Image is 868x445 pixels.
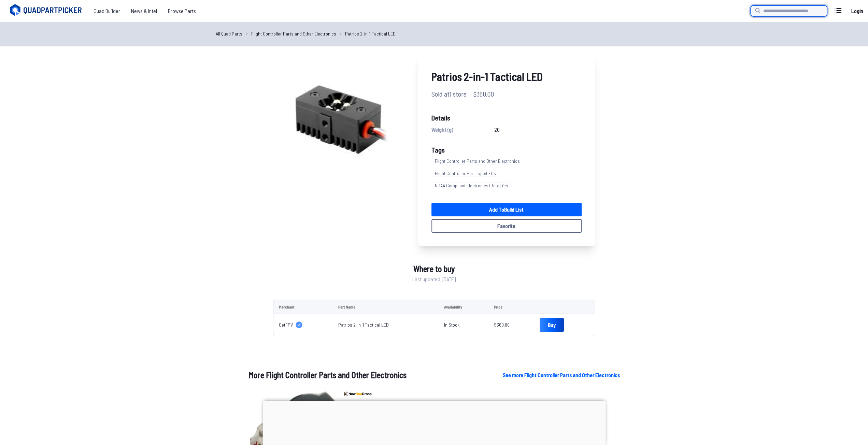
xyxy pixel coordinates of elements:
span: Flight Controller Part Type : LEDs [431,170,499,177]
a: Patrios 2-in-1 Tactical LED [345,30,396,37]
span: · [469,89,471,99]
span: 20 [494,126,500,134]
td: Merchant [273,300,333,314]
td: Part Name [333,300,439,314]
a: Quad Builder [88,4,126,18]
a: Add toBuild List [431,203,582,216]
td: $360.00 [488,314,534,336]
iframe: Advertisement [262,401,606,443]
a: Login [849,4,865,18]
a: News & Intel [126,4,162,18]
span: Sold at 1 store [431,89,467,99]
img: image [273,55,404,186]
h1: More Flight Controller Parts and Other Electronics [248,369,492,381]
a: Buy [540,318,564,332]
span: Tags [431,146,445,154]
td: Price [488,300,534,314]
a: Patrios 2-in-1 Tactical LED [338,322,389,328]
span: GetFPV [279,321,293,328]
span: NDAA Compliant Electronics (Beta) : Yes [431,182,512,189]
a: Flight Controller Parts and Other Electronics [431,155,526,167]
span: Weight (g) [431,126,453,134]
a: Flight Controller Part Type:LEDs [431,167,502,180]
span: $360.00 [473,89,494,99]
a: GetFPV [279,321,327,328]
span: Details [431,113,582,123]
span: Where to buy [413,263,455,275]
span: Flight Controller Parts and Other Electronics [431,158,523,164]
span: Last updated: [DATE] [412,275,456,283]
a: Browse Parts [162,4,201,18]
a: See more Flight Controller Parts and Other Electronics [503,371,620,379]
a: All Quad Parts [216,30,242,37]
a: Flight Controller Parts and Other Electronics [251,30,336,37]
td: Availability [438,300,488,314]
button: Favorite [431,219,582,233]
td: In Stock [438,314,488,336]
span: Patrios 2-in-1 Tactical LED [431,68,582,85]
a: NDAA Compliant Electronics (Beta):Yes [431,180,514,192]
